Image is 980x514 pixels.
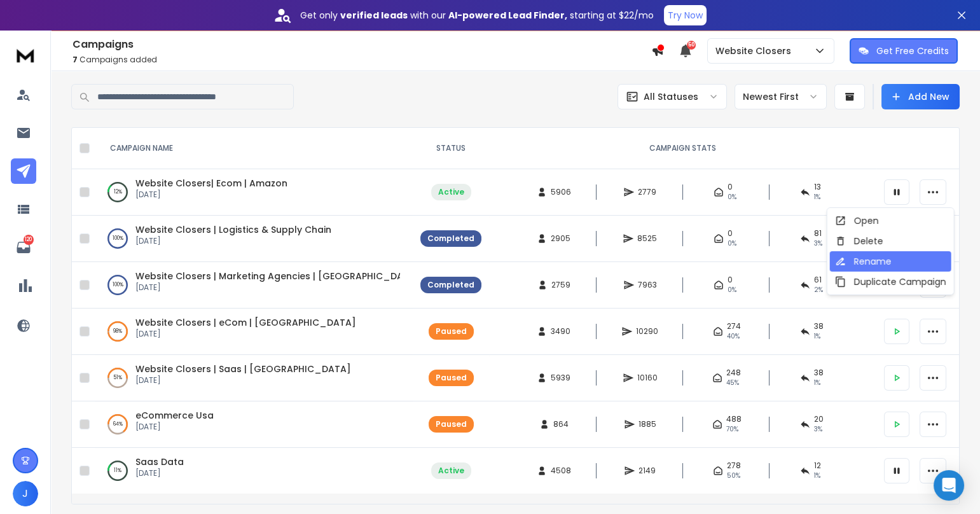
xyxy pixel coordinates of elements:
span: 278 [727,461,741,471]
td: 51%Website Closers | Saas | [GEOGRAPHIC_DATA][DATE] [95,355,413,401]
a: Website Closers | Marketing Agencies | [GEOGRAPHIC_DATA] [135,270,420,282]
p: [DATE] [135,190,287,200]
span: 248 [726,368,741,378]
a: Saas Data [135,455,184,468]
span: 0 [728,275,733,285]
span: 38 [814,368,824,378]
span: 1 % [814,192,820,202]
span: 0 [728,182,733,192]
div: Paused [436,373,467,383]
div: Open [835,214,879,227]
p: All Statuses [644,90,698,103]
a: Website Closers | Saas | [GEOGRAPHIC_DATA] [135,363,351,375]
p: 98 % [113,325,122,338]
a: 120 [11,235,36,260]
img: logo [13,43,38,67]
span: 7 [72,54,78,65]
div: Completed [427,233,474,244]
th: CAMPAIGN NAME [95,128,413,169]
a: Website Closers | Logistics & Supply Chain [135,223,331,236]
td: 98%Website Closers | eCom | [GEOGRAPHIC_DATA][DATE] [95,309,413,355]
span: 5906 [551,187,571,197]
span: 70 % [726,424,738,434]
div: Completed [427,280,474,290]
th: CAMPAIGN STATS [489,128,876,169]
span: 10160 [637,373,658,383]
span: 8525 [637,233,657,244]
span: 61 [814,275,822,285]
p: [DATE] [135,236,331,246]
button: Add New [881,84,960,109]
span: 2 % [814,285,823,295]
button: Newest First [735,84,827,109]
span: 1 % [814,331,820,342]
td: 11%Saas Data[DATE] [95,448,413,494]
div: Rename [835,255,892,268]
span: 3490 [551,326,570,337]
span: 0 [728,228,733,239]
td: 100%Website Closers | Logistics & Supply Chain[DATE] [95,216,413,262]
p: Get only with our starting at $22/mo [300,9,654,22]
span: 864 [553,419,569,429]
span: 2779 [638,187,656,197]
span: 38 [814,321,824,331]
span: 1 % [814,378,820,388]
span: 45 % [726,378,739,388]
span: 274 [727,321,741,331]
span: 2759 [551,280,570,290]
button: J [13,481,38,506]
strong: AI-powered Lead Finder, [448,9,567,22]
div: Active [438,187,464,197]
p: 12 % [114,186,122,198]
span: 20 [814,414,824,424]
span: 1 % [814,471,820,481]
p: 64 % [113,418,123,431]
p: Try Now [668,9,703,22]
p: [DATE] [135,282,400,293]
p: 51 % [113,372,122,384]
p: [DATE] [135,468,184,478]
p: Website Closers [715,45,796,57]
th: STATUS [413,128,489,169]
p: 11 % [114,464,121,477]
a: Website Closers| Ecom | Amazon [135,177,287,190]
p: 100 % [113,232,123,245]
p: [DATE] [135,375,351,385]
span: 1885 [638,419,656,429]
span: 0% [728,239,736,249]
span: 488 [726,414,742,424]
span: 12 [814,461,821,471]
a: eCommerce Usa [135,409,214,422]
button: Try Now [664,5,707,25]
div: Active [438,466,464,476]
button: Get Free Credits [850,38,958,64]
td: 12%Website Closers| Ecom | Amazon[DATE] [95,169,413,216]
div: Paused [436,326,467,337]
span: 0% [728,285,736,295]
h1: Campaigns [72,37,651,52]
span: 13 [814,182,821,192]
span: 81 [814,228,822,239]
strong: verified leads [340,9,408,22]
div: Delete [835,235,883,247]
span: 3 % [814,239,822,249]
span: 10290 [636,326,658,337]
p: Campaigns added [72,55,651,65]
span: 0% [728,192,736,202]
div: Duplicate Campaign [835,275,946,288]
td: 100%Website Closers | Marketing Agencies | [GEOGRAPHIC_DATA][DATE] [95,262,413,309]
span: 2905 [551,233,570,244]
td: 64%eCommerce Usa[DATE] [95,401,413,448]
p: [DATE] [135,329,356,339]
a: Website Closers | eCom | [GEOGRAPHIC_DATA] [135,316,356,329]
p: 100 % [113,279,123,291]
span: 7963 [638,280,657,290]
